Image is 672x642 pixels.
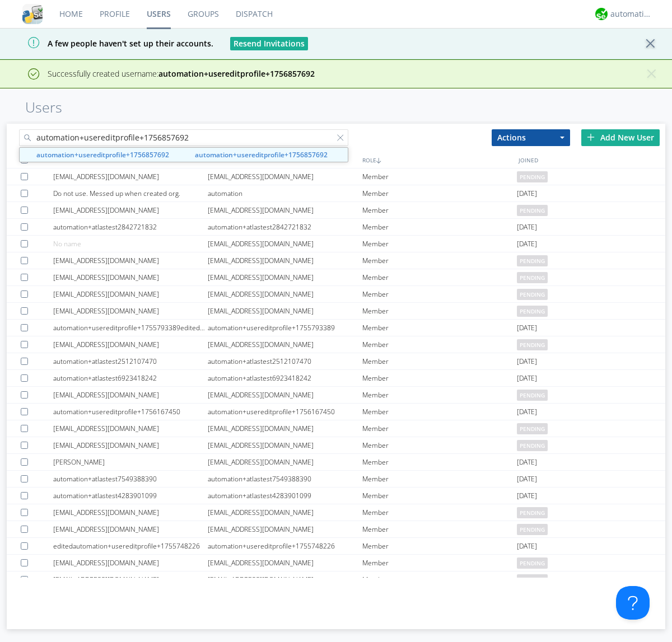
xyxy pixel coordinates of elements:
[517,219,537,236] span: [DATE]
[362,471,517,487] div: Member
[53,239,81,249] span: No name
[53,202,208,218] div: [EMAIL_ADDRESS][DOMAIN_NAME]
[208,269,362,285] div: [EMAIL_ADDRESS][DOMAIN_NAME]
[53,320,208,336] div: automation+usereditprofile+1755793389editedautomation+usereditprofile+1755793389
[208,471,362,487] div: automation+atlastest7549388390
[208,521,362,537] div: [EMAIL_ADDRESS][DOMAIN_NAME]
[581,129,660,146] div: Add New User
[53,555,208,571] div: [EMAIL_ADDRESS][DOMAIN_NAME]
[362,370,517,386] div: Member
[7,437,665,454] a: [EMAIL_ADDRESS][DOMAIN_NAME][EMAIL_ADDRESS][DOMAIN_NAME]Memberpending
[7,320,665,336] a: automation+usereditprofile+1755793389editedautomation+usereditprofile+1755793389automation+usered...
[362,202,517,218] div: Member
[53,571,208,588] div: [EMAIL_ADDRESS][DOMAIN_NAME]
[517,255,548,266] span: pending
[362,404,517,420] div: Member
[362,504,517,521] div: Member
[587,133,595,141] img: plus.svg
[208,320,362,336] div: automation+usereditprofile+1755793389
[7,168,665,185] a: [EMAIL_ADDRESS][DOMAIN_NAME][EMAIL_ADDRESS][DOMAIN_NAME]Memberpending
[195,150,328,160] strong: automation+usereditprofile+1756857692
[208,571,362,588] div: [EMAIL_ADDRESS][DOMAIN_NAME]
[7,303,665,320] a: [EMAIL_ADDRESS][DOMAIN_NAME][EMAIL_ADDRESS][DOMAIN_NAME]Memberpending
[362,538,517,554] div: Member
[53,504,208,521] div: [EMAIL_ADDRESS][DOMAIN_NAME]
[517,488,537,504] span: [DATE]
[208,538,362,554] div: automation+usereditprofile+1755748226
[230,37,308,50] button: Resend Invitations
[208,168,362,185] div: [EMAIL_ADDRESS][DOMAIN_NAME]
[517,507,548,518] span: pending
[208,252,362,269] div: [EMAIL_ADDRESS][DOMAIN_NAME]
[362,320,517,336] div: Member
[517,454,537,471] span: [DATE]
[208,353,362,369] div: automation+atlastest2512107470
[7,353,665,370] a: automation+atlastest2512107470automation+atlastest2512107470Member[DATE]
[517,524,548,535] span: pending
[208,555,362,571] div: [EMAIL_ADDRESS][DOMAIN_NAME]
[208,387,362,403] div: [EMAIL_ADDRESS][DOMAIN_NAME]
[517,339,548,350] span: pending
[53,353,208,369] div: automation+atlastest2512107470
[517,574,548,585] span: pending
[362,236,517,252] div: Member
[158,68,315,79] strong: automation+usereditprofile+1756857692
[53,454,208,470] div: [PERSON_NAME]
[362,252,517,269] div: Member
[7,236,665,252] a: No name[EMAIL_ADDRESS][DOMAIN_NAME]Member[DATE]
[492,129,570,146] button: Actions
[7,420,665,437] a: [EMAIL_ADDRESS][DOMAIN_NAME][EMAIL_ADDRESS][DOMAIN_NAME]Memberpending
[53,488,208,504] div: automation+atlastest4283901099
[7,538,665,555] a: editedautomation+usereditprofile+1755748226automation+usereditprofile+1755748226Member[DATE]
[362,454,517,470] div: Member
[53,437,208,453] div: [EMAIL_ADDRESS][DOMAIN_NAME]
[19,129,348,146] input: Search users
[517,353,537,370] span: [DATE]
[7,387,665,404] a: [EMAIL_ADDRESS][DOMAIN_NAME][EMAIL_ADDRESS][DOMAIN_NAME]Memberpending
[517,205,548,216] span: pending
[53,303,208,319] div: [EMAIL_ADDRESS][DOMAIN_NAME]
[208,420,362,437] div: [EMAIL_ADDRESS][DOMAIN_NAME]
[7,471,665,488] a: automation+atlastest7549388390automation+atlastest7549388390Member[DATE]
[53,521,208,537] div: [EMAIL_ADDRESS][DOMAIN_NAME]
[208,404,362,420] div: automation+usereditprofile+1756167450
[7,336,665,353] a: [EMAIL_ADDRESS][DOMAIN_NAME][EMAIL_ADDRESS][DOMAIN_NAME]Memberpending
[517,390,548,401] span: pending
[517,320,537,336] span: [DATE]
[517,185,537,202] span: [DATE]
[7,488,665,504] a: automation+atlastest4283901099automation+atlastest4283901099Member[DATE]
[53,269,208,285] div: [EMAIL_ADDRESS][DOMAIN_NAME]
[208,336,362,353] div: [EMAIL_ADDRESS][DOMAIN_NAME]
[517,289,548,300] span: pending
[362,336,517,353] div: Member
[362,420,517,437] div: Member
[208,303,362,319] div: [EMAIL_ADDRESS][DOMAIN_NAME]
[7,454,665,471] a: [PERSON_NAME][EMAIL_ADDRESS][DOMAIN_NAME]Member[DATE]
[517,171,548,182] span: pending
[53,538,208,554] div: editedautomation+usereditprofile+1755748226
[517,440,548,451] span: pending
[53,185,208,201] div: Do not use. Messed up when created org.
[7,269,665,286] a: [EMAIL_ADDRESS][DOMAIN_NAME][EMAIL_ADDRESS][DOMAIN_NAME]Memberpending
[7,521,665,538] a: [EMAIL_ADDRESS][DOMAIN_NAME][EMAIL_ADDRESS][DOMAIN_NAME]Memberpending
[610,8,652,20] div: automation+atlas
[517,236,537,252] span: [DATE]
[208,236,362,252] div: [EMAIL_ADDRESS][DOMAIN_NAME]
[7,286,665,303] a: [EMAIL_ADDRESS][DOMAIN_NAME][EMAIL_ADDRESS][DOMAIN_NAME]Memberpending
[7,219,665,236] a: automation+atlastest2842721832automation+atlastest2842721832Member[DATE]
[208,202,362,218] div: [EMAIL_ADDRESS][DOMAIN_NAME]
[362,269,517,285] div: Member
[7,252,665,269] a: [EMAIL_ADDRESS][DOMAIN_NAME][EMAIL_ADDRESS][DOMAIN_NAME]Memberpending
[208,488,362,504] div: automation+atlastest4283901099
[360,152,516,168] div: ROLE
[516,152,672,168] div: JOINED
[362,286,517,302] div: Member
[53,286,208,302] div: [EMAIL_ADDRESS][DOMAIN_NAME]
[208,185,362,201] div: automation
[53,420,208,437] div: [EMAIL_ADDRESS][DOMAIN_NAME]
[208,370,362,386] div: automation+atlastest6923418242
[53,404,208,420] div: automation+usereditprofile+1756167450
[362,571,517,588] div: Member
[517,370,537,387] span: [DATE]
[517,471,537,488] span: [DATE]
